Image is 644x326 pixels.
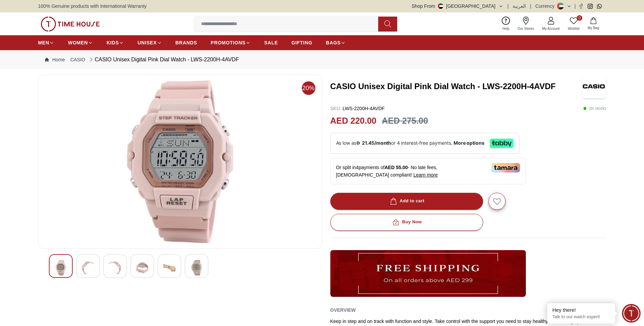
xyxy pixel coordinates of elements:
img: CASIO Unisex Digital Pink Dial Watch - LWS-2200H-4AVDF [582,75,606,98]
img: ... [41,17,100,32]
img: ... [330,250,526,297]
a: KIDS [107,37,124,49]
div: Chat Widget [622,304,641,323]
a: MEN [38,37,54,49]
h3: CASIO Unisex Digital Pink Dial Watch - LWS-2200H-4AVDF [330,81,583,92]
a: Instagram [588,4,593,9]
div: Add to cart [389,197,424,205]
span: UNISEX [137,39,157,46]
span: My Bag [585,25,602,30]
img: CASIO Unisex Digital Pink Dial Watch - LWS-2200H-4AVDF [136,260,148,276]
img: CASIO Unisex Digital Pink Dial Watch - LWS-2200H-4AVDF [55,260,67,276]
span: SKU : [330,106,342,111]
span: Our Stores [515,26,537,31]
span: BAGS [326,39,341,46]
button: Add to cart [330,193,483,210]
span: 100% Genuine products with International Warranty [38,3,147,9]
div: Buy Now [391,218,422,226]
img: CASIO Unisex Digital Pink Dial Watch - LWS-2200H-4AVDF [190,260,203,276]
a: CASIO [70,56,85,63]
span: | [574,3,576,9]
span: PROMOTIONS [211,39,246,46]
span: SALE [264,39,278,46]
nav: Breadcrumb [38,50,606,69]
p: Talk to our watch expert! [552,314,610,320]
img: United Arab Emirates [438,3,443,9]
a: Help [498,15,514,33]
span: BRANDS [176,39,197,46]
span: | [530,3,531,9]
span: Wishlist [565,26,582,31]
div: Hey there! [552,307,610,313]
a: Our Stores [514,15,538,33]
span: MEN [38,39,49,46]
img: CASIO Unisex Digital Pink Dial Watch - LWS-2200H-4AVDF [82,260,94,276]
span: WOMEN [68,39,88,46]
span: | [508,3,509,9]
span: Learn more [413,172,438,178]
span: KIDS [107,39,119,46]
span: Help [500,26,512,31]
a: BRANDS [176,37,197,49]
div: Or split in 4 payments of - No late fees, [DEMOGRAPHIC_DATA] compliant! [330,158,526,184]
div: CASIO Unisex Digital Pink Dial Watch - LWS-2200H-4AVDF [88,56,239,64]
a: WOMEN [68,37,93,49]
span: 20% [302,81,315,95]
a: Facebook [578,4,584,9]
a: PROMOTIONS [211,37,251,49]
div: Currency [535,3,557,9]
a: UNISEX [137,37,162,49]
a: 0Wishlist [564,15,584,33]
p: LWS-2200H-4AVDF [330,105,385,112]
a: SALE [264,37,278,49]
img: CASIO Unisex Digital Pink Dial Watch - LWS-2200H-4AVDF [44,80,316,243]
p: ( In stock ) [583,105,606,112]
button: العربية [513,3,526,9]
button: Shop From[GEOGRAPHIC_DATA] [412,3,503,9]
button: Buy Now [330,214,483,231]
span: AED 55.00 [385,165,408,170]
span: 0 [577,15,582,21]
img: Tamara [491,163,520,172]
span: GIFTING [291,39,312,46]
h2: Overview [330,305,356,315]
button: My Bag [584,16,603,32]
img: CASIO Unisex Digital Pink Dial Watch - LWS-2200H-4AVDF [109,260,121,276]
a: BAGS [326,37,346,49]
h3: AED 275.00 [382,115,428,127]
a: Whatsapp [597,4,602,9]
a: GIFTING [291,37,312,49]
a: Home [45,56,65,63]
h2: AED 220.00 [330,115,376,127]
span: My Account [539,26,563,31]
img: CASIO Unisex Digital Pink Dial Watch - LWS-2200H-4AVDF [163,260,176,276]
